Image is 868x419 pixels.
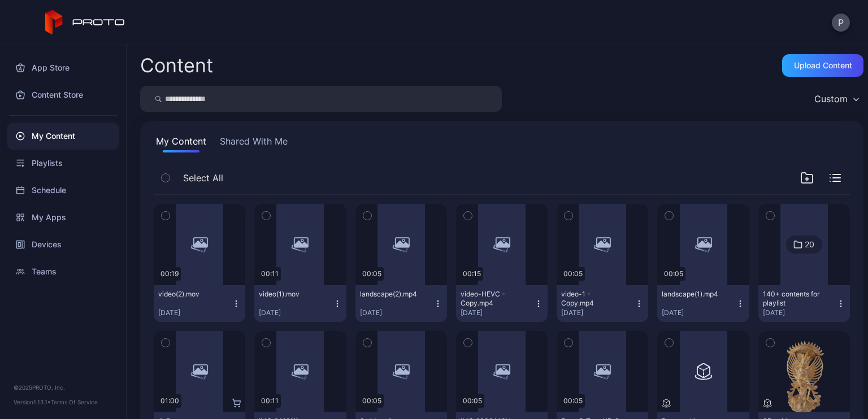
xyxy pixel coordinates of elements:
button: video-HEVC - Copy.mp4[DATE] [456,285,548,322]
a: App Store [7,54,119,81]
button: Upload Content [782,54,863,77]
span: Select All [183,171,223,185]
button: video(2).mov[DATE] [154,285,245,322]
a: Schedule [7,177,119,204]
a: Content Store [7,81,119,108]
button: video(1).mov[DATE] [254,285,346,322]
button: video-1 - Copy.mp4[DATE] [557,285,648,322]
a: Playlists [7,150,119,177]
div: © 2025 PROTO, Inc. [14,383,112,392]
div: video(1).mov [259,290,321,299]
div: landscape(1).mp4 [662,290,724,299]
span: Version 1.13.1 • [14,399,51,405]
button: My Content [154,134,209,152]
div: [DATE] [259,308,332,317]
button: Custom [809,86,863,112]
button: Shared With Me [218,134,290,152]
div: video-HEVC - Copy.mp4 [461,290,523,308]
div: [DATE] [158,308,232,317]
div: landscape(2).mp4 [360,290,422,299]
div: 20 [805,239,814,250]
a: Teams [7,258,119,285]
div: Custom [814,93,848,104]
a: My Apps [7,204,119,231]
div: video(2).mov [158,290,220,299]
div: [DATE] [662,308,735,317]
div: [DATE] [360,308,433,317]
div: video-1 - Copy.mp4 [561,290,623,308]
div: [DATE] [561,308,635,317]
div: Upload Content [794,61,852,70]
div: [DATE] [763,308,836,317]
div: Content [140,56,213,75]
button: landscape(1).mp4[DATE] [657,285,749,322]
a: Devices [7,231,119,258]
a: My Content [7,123,119,150]
button: 140+ contents for playlist[DATE] [758,285,850,322]
div: 140+ contents for playlist [763,290,825,308]
button: P [832,14,850,32]
div: [DATE] [461,308,534,317]
button: landscape(2).mp4[DATE] [355,285,447,322]
a: Terms Of Service [51,399,98,405]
